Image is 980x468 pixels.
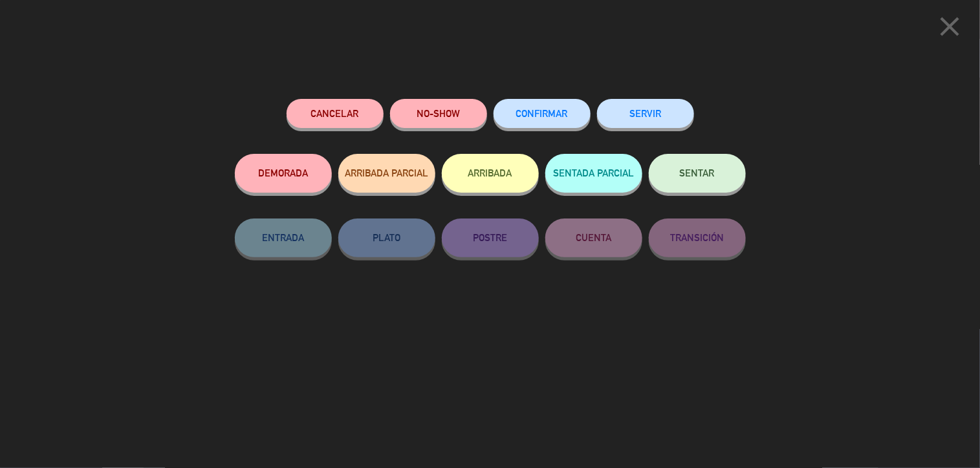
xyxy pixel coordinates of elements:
button: close [930,10,970,48]
button: ENTRADA [235,218,332,257]
button: SERVIR [597,99,694,128]
button: POSTRE [442,218,539,257]
span: CONFIRMAR [516,108,568,119]
i: close [934,10,966,43]
button: CONFIRMAR [494,99,591,128]
button: DEMORADA [235,154,332,193]
button: CUENTA [545,218,642,257]
button: Cancelar [287,99,384,128]
button: ARRIBADA [442,154,539,193]
button: SENTAR [649,154,746,193]
span: SENTAR [680,167,715,178]
button: NO-SHOW [390,99,487,128]
button: ARRIBADA PARCIAL [338,154,435,193]
button: PLATO [338,218,435,257]
span: ARRIBADA PARCIAL [345,167,428,178]
button: SENTADA PARCIAL [545,154,642,193]
button: TRANSICIÓN [649,218,746,257]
